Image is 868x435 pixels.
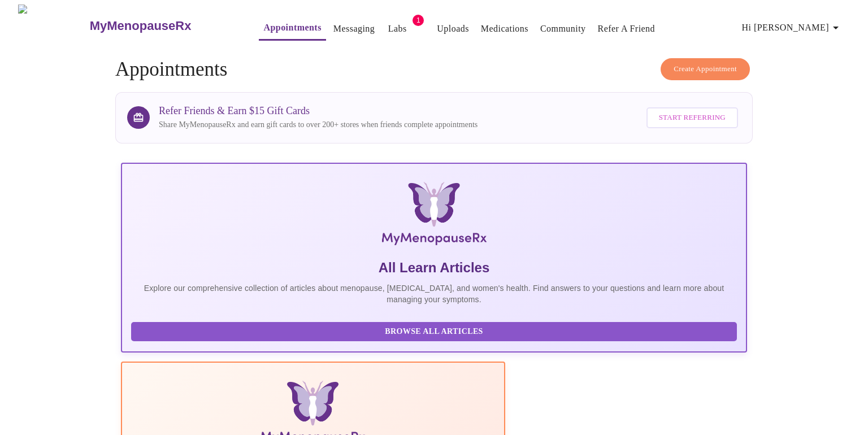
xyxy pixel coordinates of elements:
h5: All Learn Articles [131,259,737,277]
a: Browse All Articles [131,326,740,336]
a: Labs [388,21,407,37]
p: Explore our comprehensive collection of articles about menopause, [MEDICAL_DATA], and women's hea... [131,282,737,305]
a: MyMenopauseRx [88,6,236,46]
a: Refer a Friend [598,21,656,37]
img: MyMenopauseRx Logo [225,182,643,250]
a: Uploads [437,21,469,37]
button: Uploads [432,18,474,40]
button: Start Referring [646,107,738,128]
button: Hi [PERSON_NAME] [737,16,847,39]
h4: Appointments [115,58,753,81]
button: Create Appointment [661,58,750,80]
button: Appointments [259,16,325,41]
button: Medications [476,18,533,40]
button: Messaging [329,18,379,40]
button: Refer a Friend [593,18,660,40]
button: Labs [379,18,415,40]
a: Messaging [333,21,375,37]
span: 1 [413,15,424,26]
button: Community [536,18,591,40]
a: Appointments [263,20,321,36]
p: Share MyMenopauseRx and earn gift cards to over 200+ stores when friends complete appointments [159,119,478,130]
h3: Refer Friends & Earn $15 Gift Cards [159,105,478,117]
span: Start Referring [659,111,726,124]
a: Medications [481,21,528,37]
h3: MyMenopauseRx [90,19,192,33]
span: Hi [PERSON_NAME] [742,20,843,36]
a: Community [540,21,586,37]
span: Browse All Articles [142,325,726,339]
button: Browse All Articles [131,322,737,342]
span: Create Appointment [674,63,737,76]
a: Start Referring [644,102,741,134]
img: MyMenopauseRx Logo [18,5,88,47]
